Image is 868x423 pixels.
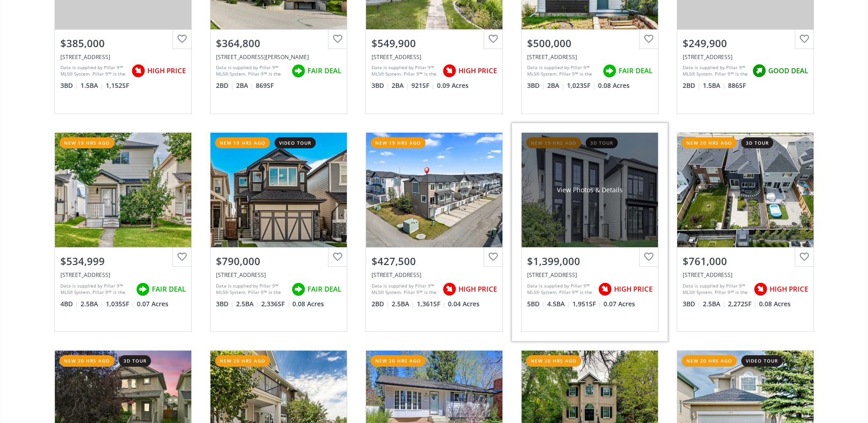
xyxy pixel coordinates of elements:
div: 235 15 Avenue SW #301, Calgary, AB T2R 0P6 [683,53,808,61]
span: HIGH PRICE [147,66,186,76]
div: 50 Seton Road SE, Calgary, AB T3M 3E8 [683,271,808,279]
img: rating icon [289,280,307,298]
img: rating icon [129,62,147,80]
a: new 19 hrs ago3d tourView Photos & Details$1,399,000[STREET_ADDRESS]Data is supplied by Pillar 9™... [512,123,668,341]
span: 2.5 BA [392,299,415,309]
div: 680 Macewan Drive NW, Calgary, AB T3K 3J5 [527,53,652,61]
span: 1,023 SF [567,81,596,90]
span: 4.5 BA [547,299,570,309]
span: 0.04 Acres [448,299,480,309]
div: Data is supplied by Pillar 9™ MLS® System. Pillar 9™ is the owner of the copyright in its MLS® Sy... [60,64,127,78]
span: FAIR DEAL [619,66,652,76]
img: rating icon [750,62,768,80]
span: 2 BA [392,81,409,90]
span: 2.5 BA [703,299,726,309]
span: 0.09 Acres [437,81,469,90]
span: 5 BD [527,299,545,309]
span: 3 BD [527,81,545,90]
span: 1,951 SF [572,299,601,309]
span: 2 BD [216,81,234,90]
img: rating icon [289,62,307,80]
span: 0.08 Acres [759,299,791,309]
div: $790,000 [216,254,341,268]
span: 2,272 SF [728,299,757,309]
span: 869 SF [256,81,274,90]
div: 549 Queenston Gardens SE, Calgary, AB T2J6N7 [60,53,186,61]
span: HIGH PRICE [458,66,497,76]
div: 79 Templegreen Drive NE, Calgary, AB T1Y 4Z1 [372,53,497,61]
div: Data is supplied by Pillar 9™ MLS® System. Pillar 9™ is the owner of the copyright in its MLS® Sy... [216,64,287,78]
span: 2.5 BA [236,299,259,309]
img: rating icon [751,280,770,298]
div: Data is supplied by Pillar 9™ MLS® System. Pillar 9™ is the owner of the copyright in its MLS® Sy... [683,282,749,296]
span: 1.5 BA [703,81,726,90]
div: $549,900 [372,36,497,50]
img: rating icon [596,280,614,298]
a: new 19 hrs agovideo tour$790,000[STREET_ADDRESS]Data is supplied by Pillar 9™ MLS® System. Pillar... [201,123,356,341]
span: 1.5 BA [81,81,103,90]
span: 0.08 Acres [598,81,630,90]
div: $385,000 [60,36,186,50]
span: 2 BA [236,81,253,90]
span: 2 BD [372,299,389,309]
span: 0.07 Acres [604,299,635,309]
div: $249,900 [683,36,808,50]
img: rating icon [440,62,458,80]
div: Data is supplied by Pillar 9™ MLS® System. Pillar 9™ is the owner of the copyright in its MLS® Sy... [372,282,438,296]
div: $364,800 [216,36,341,50]
div: Data is supplied by Pillar 9™ MLS® System. Pillar 9™ is the owner of the copyright in its MLS® Sy... [683,64,748,78]
span: 1,035 SF [106,299,135,309]
span: 3 BD [372,81,389,90]
div: Data is supplied by Pillar 9™ MLS® System. Pillar 9™ is the owner of the copyright in its MLS® Sy... [527,282,593,296]
span: 0.07 Acres [137,299,168,309]
span: 2 BA [547,81,565,90]
div: $427,500 [372,254,497,268]
div: Data is supplied by Pillar 9™ MLS® System. Pillar 9™ is the owner of the copyright in its MLS® Sy... [527,64,598,78]
div: $1,399,000 [527,254,652,268]
span: 1,152 SF [106,81,129,90]
div: 88 Arbour Lake Road NW #419, Calgary, AB T3G 0C2 [216,53,341,61]
span: 3 BD [60,81,78,90]
div: 37 Martinbrook Link NE, Calgary, AB T3J 3N9 [60,271,186,279]
span: 0.08 Acres [292,299,324,309]
span: 3 BD [683,299,701,309]
img: rating icon [134,280,152,298]
div: Data is supplied by Pillar 9™ MLS® System. Pillar 9™ is the owner of the copyright in its MLS® Sy... [60,282,131,296]
div: $500,000 [527,36,652,50]
img: rating icon [440,280,458,298]
span: 921 SF [411,81,435,90]
span: HIGH PRICE [770,284,808,294]
span: HIGH PRICE [458,284,497,294]
span: 4 BD [60,299,78,309]
img: rating icon [600,62,619,80]
span: FAIR DEAL [307,284,341,294]
span: 886 SF [728,81,746,90]
div: View Photos & Details [557,185,623,195]
span: 2.5 BA [81,299,103,309]
div: $534,999 [60,254,186,268]
span: GOOD DEAL [768,66,808,76]
div: 333 Taralake Way NE #3101, Calgary, AB T3J 0R5 [372,271,497,279]
a: new 20 hrs ago3d tour$761,000[STREET_ADDRESS]Data is supplied by Pillar 9™ MLS® System. Pillar 9™... [668,123,823,341]
div: $761,000 [683,254,808,268]
div: 2718 5 Avenue NW, Calgary, AB T2N 0T8 [527,271,652,279]
span: 1,361 SF [417,299,446,309]
div: Data is supplied by Pillar 9™ MLS® System. Pillar 9™ is the owner of the copyright in its MLS® Sy... [372,64,438,78]
div: 128 Masters Street SE, Calgary, AB T3M 2R7 [216,271,341,279]
span: 2 BD [683,81,701,90]
span: 3 BD [216,299,234,309]
span: 2,336 SF [261,299,290,309]
span: FAIR DEAL [307,66,341,76]
a: new 19 hrs ago$427,500[STREET_ADDRESS]Data is supplied by Pillar 9™ MLS® System. Pillar 9™ is the... [356,123,512,341]
span: HIGH PRICE [614,284,652,294]
span: FAIR DEAL [152,284,186,294]
a: new 19 hrs ago$534,999[STREET_ADDRESS]Data is supplied by Pillar 9™ MLS® System. Pillar 9™ is the... [45,123,201,341]
div: Data is supplied by Pillar 9™ MLS® System. Pillar 9™ is the owner of the copyright in its MLS® Sy... [216,282,287,296]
